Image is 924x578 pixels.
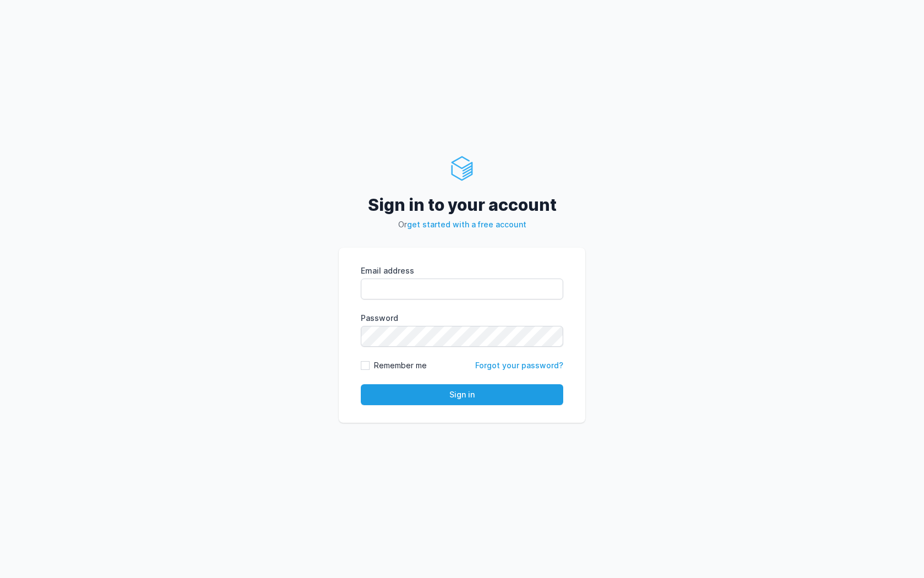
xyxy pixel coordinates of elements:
[339,219,585,230] p: Or
[374,360,427,371] label: Remember me
[339,195,585,215] h2: Sign in to your account
[407,220,526,229] a: get started with a free account
[449,155,475,182] img: ServerAuth
[361,313,563,324] label: Password
[475,361,563,370] a: Forgot your password?
[361,265,563,276] label: Email address
[361,384,563,405] button: Sign in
